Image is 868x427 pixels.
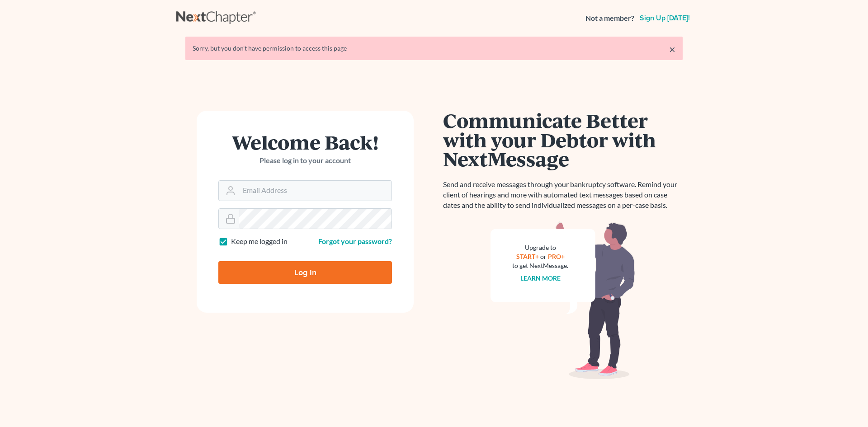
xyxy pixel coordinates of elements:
a: PRO+ [548,253,565,260]
a: Sign up [DATE]! [638,14,692,22]
a: × [669,44,675,55]
a: START+ [516,253,539,260]
p: Send and receive messages through your bankruptcy software. Remind your client of hearings and mo... [443,179,683,211]
label: Keep me logged in [231,236,288,247]
span: or [540,253,547,260]
img: nextmessage_bg-59042aed3d76b12b5cd301f8e5b87938c9018125f34e5fa2b7a6b67550977c72.svg [491,221,635,380]
input: Email Address [239,181,392,201]
input: Log In [218,261,392,284]
a: Learn more [520,274,561,282]
h1: Welcome Back! [218,132,392,152]
p: Please log in to your account [218,155,392,166]
div: Sorry, but you don't have permission to access this page [193,44,675,53]
div: Upgrade to [512,243,568,252]
a: Forgot your password? [318,237,392,245]
div: to get NextMessage. [512,261,568,270]
strong: Not a member? [585,13,634,23]
h1: Communicate Better with your Debtor with NextMessage [443,111,683,169]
